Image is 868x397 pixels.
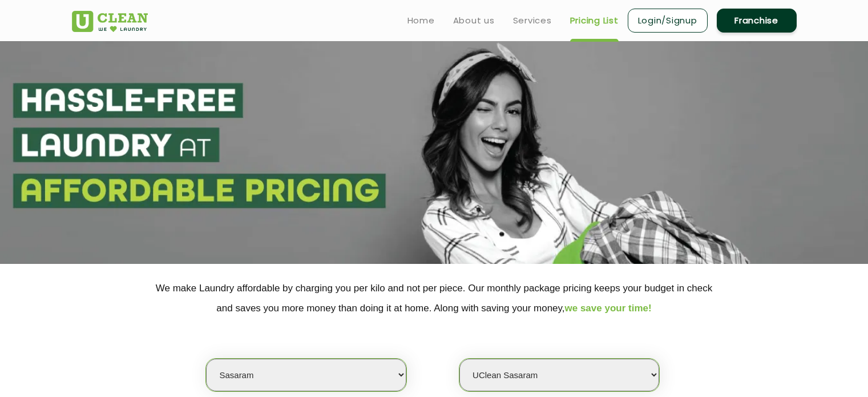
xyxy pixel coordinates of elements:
a: Login/Signup [628,9,708,33]
a: Services [513,14,552,27]
p: We make Laundry affordable by charging you per kilo and not per piece. Our monthly package pricin... [72,278,797,318]
a: About us [453,14,495,27]
a: Pricing List [570,14,619,27]
img: UClean Laundry and Dry Cleaning [72,11,148,32]
a: Home [407,14,435,27]
a: Franchise [717,9,797,33]
span: we save your time! [565,303,652,314]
